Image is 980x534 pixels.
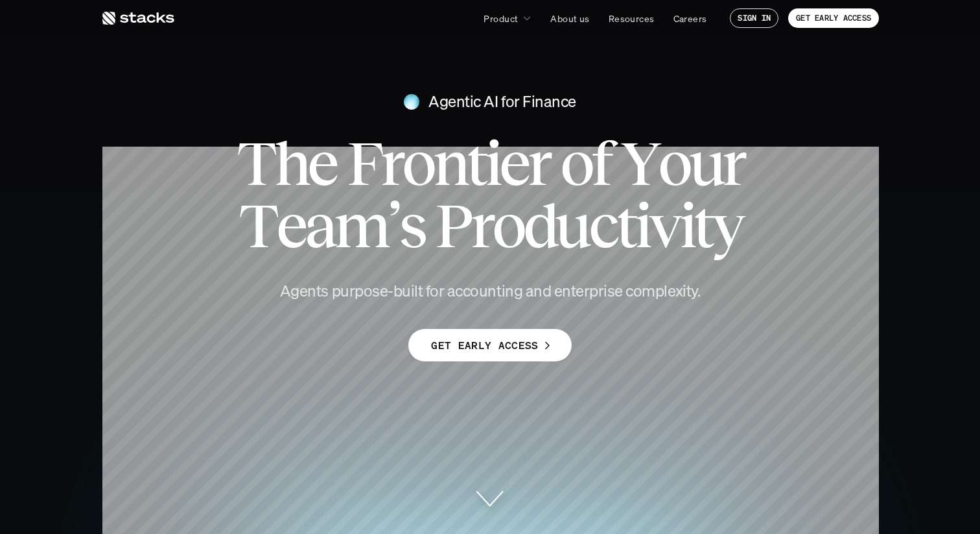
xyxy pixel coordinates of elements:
[431,336,538,355] p: GET EARLY ACCESS
[334,195,387,257] span: m
[523,195,555,257] span: d
[666,6,715,30] a: Careers
[738,14,771,23] p: SIGN IN
[433,132,466,195] span: n
[689,132,722,195] span: u
[649,195,679,257] span: v
[621,132,658,195] span: Y
[679,195,694,257] span: i
[307,132,336,195] span: e
[408,329,571,361] a: GET EARLY ACCESS
[616,195,635,257] span: t
[555,195,588,257] span: u
[467,132,485,195] span: t
[591,132,610,195] span: f
[601,6,662,30] a: Resources
[257,280,723,302] h4: Agents purpose-built for accounting and enterprise complexity.
[712,195,741,257] span: y
[673,12,707,25] p: Careers
[305,195,334,257] span: a
[658,132,689,195] span: o
[471,195,492,257] span: r
[542,6,597,30] a: About us
[485,132,499,195] span: i
[694,195,712,257] span: t
[380,132,402,195] span: r
[402,132,433,195] span: o
[788,8,879,28] a: GET EARLY ACCESS
[730,8,778,28] a: SIGN IN
[796,14,871,23] p: GET EARLY ACCESS
[428,91,576,113] h4: Agentic AI for Finance
[388,195,399,257] span: ’
[550,12,589,25] p: About us
[560,132,591,195] span: o
[492,195,523,257] span: o
[276,195,305,257] span: e
[239,195,276,257] span: T
[609,12,655,25] p: Resources
[399,195,425,257] span: s
[589,195,616,257] span: c
[635,195,649,257] span: i
[484,12,518,25] p: Product
[274,132,307,195] span: h
[435,195,470,257] span: P
[237,132,274,195] span: T
[347,132,380,195] span: F
[722,132,743,195] span: r
[528,132,549,195] span: r
[499,132,528,195] span: e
